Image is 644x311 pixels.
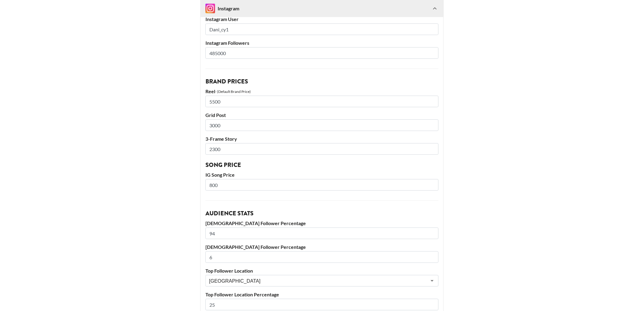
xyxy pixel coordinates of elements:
[205,136,439,142] label: 3-Frame Story
[205,244,439,250] label: [DEMOGRAPHIC_DATA] Follower Percentage
[205,292,439,298] label: Top Follower Location Percentage
[205,4,239,13] div: Instagram
[205,40,439,46] label: Instagram Followers
[205,16,439,22] label: Instagram User
[205,112,439,118] label: Grid Post
[215,89,251,94] div: - (Default Brand Price)
[428,277,436,285] button: Open
[205,210,439,217] h3: Audience Stats
[205,4,215,13] img: Instagram
[205,172,439,178] label: IG Song Price
[205,220,439,226] label: [DEMOGRAPHIC_DATA] Follower Percentage
[205,268,439,274] label: Top Follower Location
[205,88,215,94] label: Reel
[205,79,439,85] h3: Brand Prices
[205,162,439,168] h3: Song Price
